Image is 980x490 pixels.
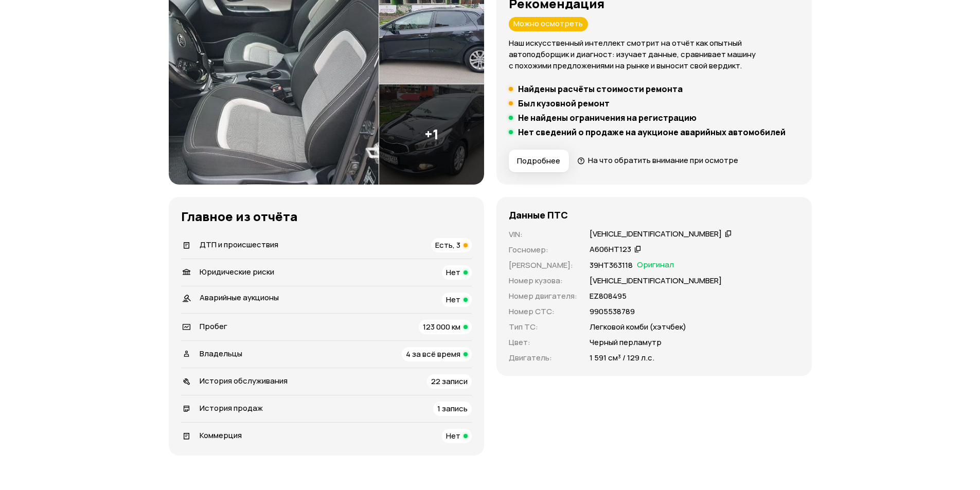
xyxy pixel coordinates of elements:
[590,352,654,364] p: 1 591 см³ / 129 л.с.
[518,127,786,137] h5: Нет сведений о продаже на аукционе аварийных автомобилей
[509,306,577,317] p: Номер СТС :
[509,275,577,286] p: Номер кузова :
[435,240,460,250] span: Есть, 3
[446,430,460,441] span: Нет
[509,209,568,221] h4: Данные ПТС
[437,403,468,414] span: 1 запись
[509,150,569,172] button: Подробнее
[509,352,577,364] p: Двигатель :
[509,260,577,271] p: [PERSON_NAME] :
[446,294,460,305] span: Нет
[509,321,577,333] p: Тип ТС :
[200,430,242,441] span: Коммерция
[590,275,722,286] p: [VEHICLE_IDENTIFICATION_NUMBER]
[200,403,263,413] span: История продаж
[509,229,577,240] p: VIN :
[518,84,683,94] h5: Найдены расчёты стоимости ремонта
[509,291,577,302] p: Номер двигателя :
[181,209,472,224] h3: Главное из отчёта
[200,375,288,386] span: История обслуживания
[509,38,799,71] p: Наш искусственный интеллект смотрит на отчёт как опытный автоподборщик и диагност: изучает данные...
[590,306,635,317] p: 9905538789
[590,260,633,271] p: 39НТ363118
[590,337,662,348] p: Черный перламутр
[200,266,274,277] span: Юридические риски
[200,292,279,303] span: Аварийные аукционы
[423,321,460,332] span: 123 000 км
[637,260,674,271] span: Оригинал
[577,155,739,166] a: На что обратить внимание при осмотре
[590,291,627,302] p: ЕZ808495
[590,244,631,255] div: А606НТ123
[509,17,588,31] div: Можно осмотреть
[590,321,686,333] p: Легковой комби (хэтчбек)
[509,244,577,256] p: Госномер :
[200,321,227,332] span: Пробег
[590,229,722,240] div: [VEHICLE_IDENTIFICATION_NUMBER]
[517,156,560,166] span: Подробнее
[588,155,738,166] span: На что обратить внимание при осмотре
[431,376,468,387] span: 22 записи
[446,267,460,278] span: Нет
[200,239,278,250] span: ДТП и происшествия
[518,113,697,123] h5: Не найдены ограничения на регистрацию
[518,98,610,108] h5: Был кузовной ремонт
[509,337,577,348] p: Цвет :
[200,348,242,359] span: Владельцы
[406,349,460,359] span: 4 за всё время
